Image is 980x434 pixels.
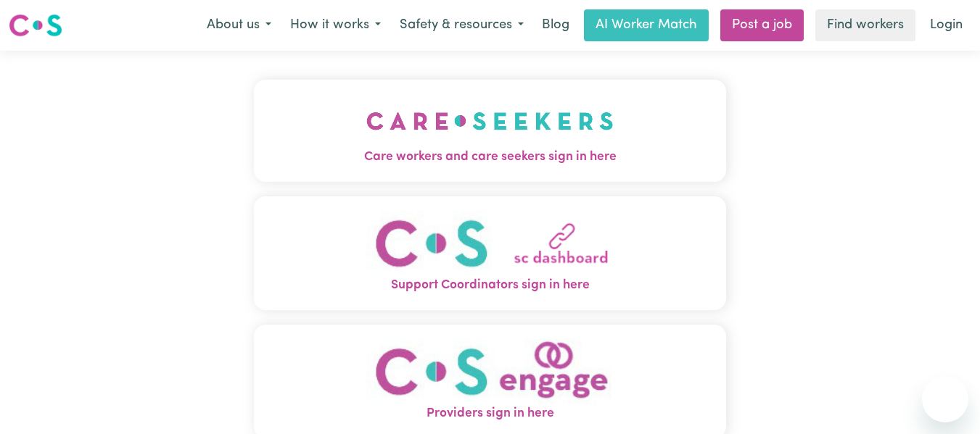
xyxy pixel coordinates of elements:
[254,276,727,295] span: Support Coordinators sign in here
[9,12,62,38] img: Careseekers logo
[254,404,727,423] span: Providers sign in here
[281,10,390,41] button: How it works
[390,10,533,41] button: Safety & resources
[815,9,915,41] a: Find workers
[254,196,727,309] button: Support Coordinators sign in here
[254,80,727,181] button: Care workers and care seekers sign in here
[254,148,727,167] span: Care workers and care seekers sign in here
[197,10,281,41] button: About us
[720,9,804,41] a: Post a job
[922,376,968,422] iframe: Button to launch messaging window
[921,9,971,41] a: Login
[533,9,578,41] a: Blog
[9,9,62,42] a: Careseekers logo
[584,9,709,41] a: AI Worker Match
